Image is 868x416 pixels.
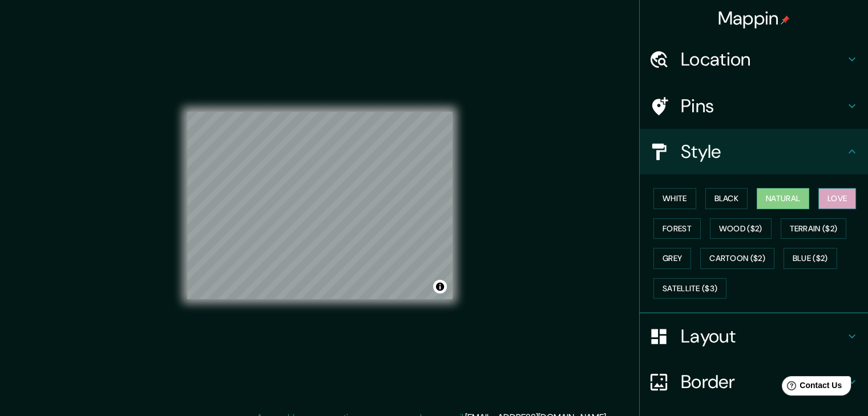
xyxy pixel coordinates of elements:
[757,188,809,209] button: Natural
[718,7,790,30] h4: Mappin
[705,188,748,209] button: Black
[653,248,691,269] button: Grey
[653,188,696,209] button: White
[681,370,845,393] h4: Border
[640,36,868,82] div: Location
[681,48,845,71] h4: Location
[710,218,772,239] button: Wood ($2)
[640,129,868,174] div: Style
[187,112,453,299] canvas: Map
[640,313,868,359] div: Layout
[766,372,855,403] iframe: Help widget launcher
[433,280,447,293] button: Toggle attribution
[781,15,790,25] img: pin-icon.png
[640,83,868,129] div: Pins
[681,325,845,348] h4: Layout
[681,95,845,117] h4: Pins
[700,248,774,269] button: Cartoon ($2)
[781,218,847,239] button: Terrain ($2)
[784,248,837,269] button: Blue ($2)
[640,359,868,405] div: Border
[653,218,701,239] button: Forest
[681,140,845,163] h4: Style
[818,188,856,209] button: Love
[653,278,726,299] button: Satellite ($3)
